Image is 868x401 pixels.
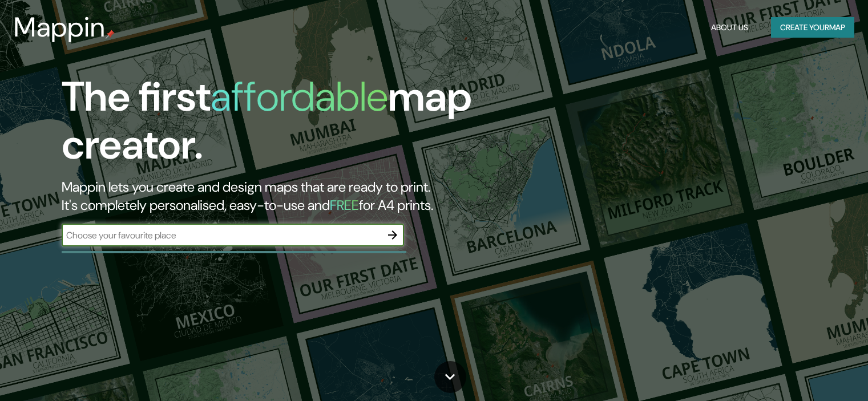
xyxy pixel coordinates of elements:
h5: FREE [330,196,359,214]
h3: Mappin [14,11,106,43]
h1: affordable [211,70,388,123]
button: Create yourmap [771,17,854,38]
h2: Mappin lets you create and design maps that are ready to print. It's completely personalised, eas... [62,178,496,214]
button: About Us [706,17,753,38]
input: Choose your favourite place [62,229,381,242]
iframe: Help widget launcher [766,357,855,388]
img: mappin-pin [106,30,115,39]
h1: The first map creator. [62,73,496,178]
